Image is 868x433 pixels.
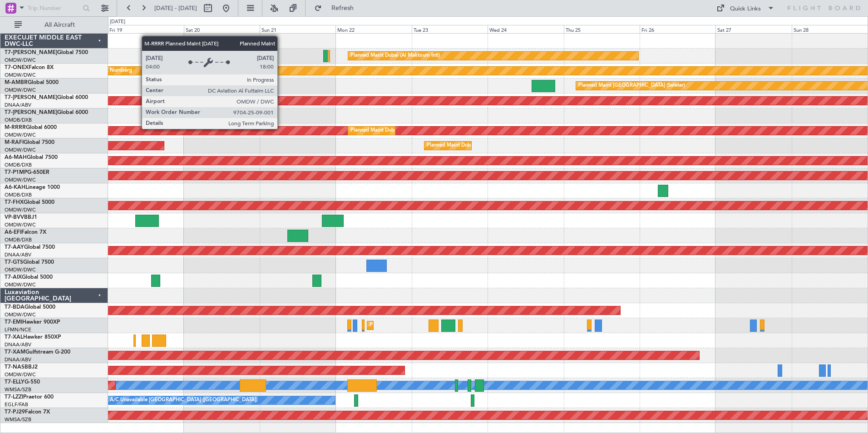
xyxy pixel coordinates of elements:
button: Quick Links [712,1,779,15]
a: T7-P1MPG-650ER [5,170,49,175]
a: DNAA/ABV [5,251,31,258]
a: OMDW/DWC [5,147,36,153]
span: T7-[PERSON_NAME] [5,110,57,115]
div: Sun 21 [260,25,335,33]
a: T7-GTSGlobal 7500 [5,260,54,265]
div: Planned Maint Dubai (Al Maktoum Intl) [427,139,516,153]
a: M-RRRRGlobal 6000 [5,125,57,130]
a: DNAA/ABV [5,341,31,348]
a: T7-AIXGlobal 5000 [5,275,53,280]
a: M-RAFIGlobal 7500 [5,140,54,145]
div: A/C Unavailable [GEOGRAPHIC_DATA] ([GEOGRAPHIC_DATA]) [110,394,257,407]
a: WMSA/SZB [5,386,31,393]
div: Sat 20 [184,25,260,33]
div: Thu 25 [564,25,640,33]
div: Planned Maint Dubai (Al Maktoum Intl) [350,49,440,63]
a: M-AMBRGlobal 5000 [5,80,59,85]
a: LFMN/NCE [5,326,31,333]
button: All Aircraft [10,18,99,32]
a: T7-XALHawker 850XP [5,335,61,340]
span: [DATE] - [DATE] [154,4,197,12]
a: T7-XAMGulfstream G-200 [5,349,70,355]
span: T7-BDA [5,305,25,310]
a: OMDB/DXB [5,236,32,243]
a: OMDB/DXB [5,117,32,123]
span: Refresh [324,5,362,11]
a: T7-PJ29Falcon 7X [5,409,50,415]
a: OMDW/DWC [5,72,36,79]
span: T7-[PERSON_NAME] [5,95,57,100]
a: OMDW/DWC [5,177,36,183]
button: Refresh [310,1,365,15]
a: OMDB/DXB [5,162,32,168]
span: A6-EFI [5,230,21,235]
div: Planned Maint [GEOGRAPHIC_DATA] [370,319,456,332]
span: A6-MAH [5,155,27,160]
a: VP-BVVBBJ1 [5,215,37,220]
a: A6-MAHGlobal 7500 [5,155,58,160]
a: DNAA/ABV [5,102,31,108]
span: M-AMBR [5,80,28,85]
a: T7-[PERSON_NAME]Global 6000 [5,95,88,100]
span: T7-NAS [5,364,25,370]
span: M-RRRR [5,125,26,130]
span: VP-BVV [5,215,24,220]
span: T7-EMI [5,320,22,325]
a: T7-ELLYG-550 [5,379,40,385]
span: T7-PJ29 [5,409,25,415]
a: OMDW/DWC [5,311,36,318]
a: OMDW/DWC [5,132,36,138]
span: T7-ONEX [5,65,29,70]
a: OMDW/DWC [5,87,36,93]
span: T7-P1MP [5,170,27,175]
a: T7-ONEXFalcon 8X [5,65,54,70]
a: T7-NASBBJ2 [5,364,38,370]
div: Mon 22 [335,25,411,33]
a: OMDW/DWC [5,266,36,273]
a: A6-EFIFalcon 7X [5,230,46,235]
div: Fri 26 [640,25,715,33]
a: DNAA/ABV [5,356,31,363]
a: A6-KAHLineage 1000 [5,185,60,190]
a: EGLF/FAB [5,401,28,408]
a: T7-FHXGlobal 5000 [5,200,54,205]
a: T7-BDAGlobal 5000 [5,305,55,310]
span: All Aircraft [24,22,96,28]
span: T7-[PERSON_NAME] [5,50,57,55]
a: T7-AAYGlobal 7500 [5,245,55,250]
div: Quick Links [730,5,761,14]
div: Sat 27 [715,25,791,33]
a: T7-EMIHawker 900XP [5,320,60,325]
a: OMDW/DWC [5,57,36,64]
span: T7-ELLY [5,379,25,385]
a: T7-[PERSON_NAME]Global 6000 [5,110,88,115]
span: T7-XAL [5,335,23,340]
div: Tue 23 [412,25,488,33]
div: Planned Maint Dubai (Al Maktoum Intl) [350,124,440,138]
span: T7-LZZI [5,394,23,400]
span: T7-FHX [5,200,24,205]
div: Fri 19 [108,25,183,33]
span: T7-AIX [5,275,22,280]
span: A6-KAH [5,185,25,190]
a: T7-[PERSON_NAME]Global 7500 [5,50,88,55]
div: Wed 24 [488,25,563,33]
div: Sun 28 [792,25,868,33]
a: OMDW/DWC [5,371,36,378]
input: Trip Number [28,1,80,15]
a: WMSA/SZB [5,416,31,423]
a: OMDW/DWC [5,281,36,288]
a: T7-LZZIPraetor 600 [5,394,54,400]
a: OMDW/DWC [5,221,36,228]
div: Planned Maint [GEOGRAPHIC_DATA] (Seletar) [578,79,685,93]
span: T7-AAY [5,245,24,250]
span: T7-XAM [5,349,25,355]
span: M-RAFI [5,140,24,145]
span: T7-GTS [5,260,23,265]
div: [DATE] [110,18,125,26]
a: OMDB/DXB [5,192,32,198]
a: OMDW/DWC [5,207,36,213]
